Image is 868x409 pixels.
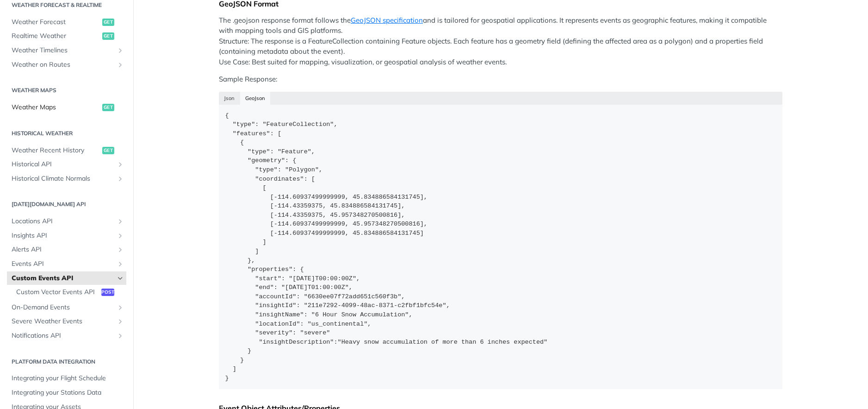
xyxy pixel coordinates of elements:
[12,303,114,312] span: On-Demand Events
[117,61,124,69] button: Show subpages for Weather on Routes
[7,15,126,29] a: Weather Forecastget
[117,260,124,268] button: Show subpages for Events API
[102,104,114,111] span: get
[12,231,114,240] span: Insights API
[101,289,114,296] span: post
[117,275,124,282] button: Hide subpages for Custom Events API
[12,388,124,397] span: Integrating your Stations Data
[7,44,126,57] a: Weather TimelinesShow subpages for Weather Timelines
[12,374,124,383] span: Integrating your Flight Schedule
[7,358,126,366] h2: Platform DATA integration
[117,246,124,253] button: Show subpages for Alerts API
[7,200,126,208] h2: [DATE][DOMAIN_NAME] API
[7,329,126,343] a: Notifications APIShow subpages for Notifications API
[7,129,126,138] h2: Historical Weather
[7,86,126,94] h2: Weather Maps
[12,259,114,269] span: Events API
[117,232,124,239] button: Show subpages for Insights API
[7,301,126,315] a: On-Demand EventsShow subpages for On-Demand Events
[7,371,126,385] a: Integrating your Flight Schedule
[7,157,126,171] a: Historical APIShow subpages for Historical API
[16,288,99,297] span: Custom Vector Events API
[12,331,114,340] span: Notifications API
[7,243,126,257] a: Alerts APIShow subpages for Alerts API
[7,58,126,72] a: Weather on RoutesShow subpages for Weather on Routes
[7,229,126,243] a: Insights APIShow subpages for Insights API
[117,318,124,325] button: Show subpages for Severe Weather Events
[7,257,126,271] a: Events APIShow subpages for Events API
[12,245,114,254] span: Alerts API
[12,18,100,27] span: Weather Forecast
[102,19,114,26] span: get
[7,271,126,285] a: Custom Events APIHide subpages for Custom Events API
[117,304,124,311] button: Show subpages for On-Demand Events
[219,74,782,85] p: Sample Response:
[12,285,126,299] a: Custom Vector Events APIpost
[12,174,114,183] span: Historical Climate Normals
[219,15,782,68] p: The .geojson response format follows the and is tailored for geospatial applications. It represen...
[12,31,100,41] span: Realtime Weather
[102,147,114,154] span: get
[7,172,126,186] a: Historical Climate NormalsShow subpages for Historical Climate Normals
[12,217,114,226] span: Locations API
[12,317,114,326] span: Severe Weather Events
[117,47,124,54] button: Show subpages for Weather Timelines
[12,146,100,155] span: Weather Recent History
[7,1,126,9] h2: Weather Forecast & realtime
[12,274,114,283] span: Custom Events API
[12,46,114,55] span: Weather Timelines
[225,111,776,383] div: { "type": "FeatureCollection", "features": [ { "type": "Feature", "geometry": { "type": "Polygon"...
[7,101,126,114] a: Weather Mapsget
[351,16,423,25] a: GeoJSON specification
[219,92,240,105] button: Json
[7,386,126,400] a: Integrating your Stations Data
[7,214,126,228] a: Locations APIShow subpages for Locations API
[117,175,124,182] button: Show subpages for Historical Climate Normals
[12,160,114,169] span: Historical API
[102,32,114,40] span: get
[117,332,124,340] button: Show subpages for Notifications API
[117,218,124,225] button: Show subpages for Locations API
[12,103,100,112] span: Weather Maps
[117,161,124,168] button: Show subpages for Historical API
[7,144,126,157] a: Weather Recent Historyget
[12,60,114,69] span: Weather on Routes
[7,315,126,328] a: Severe Weather EventsShow subpages for Severe Weather Events
[7,29,126,43] a: Realtime Weatherget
